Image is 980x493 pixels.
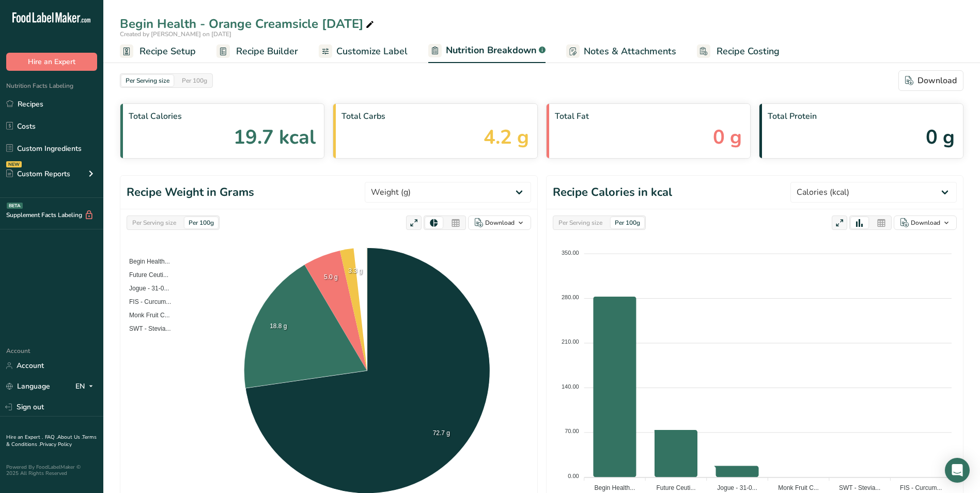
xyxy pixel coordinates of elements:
button: Hire an Expert [6,53,97,71]
div: Download [911,218,940,227]
div: Open Intercom Messenger [945,458,970,483]
span: Total Calories [129,110,316,122]
div: Begin Health - Orange Creamsicle [DATE] [120,14,376,33]
a: Language [6,377,50,395]
span: SWT - Stevia... [121,325,170,332]
span: Jogue - 31-0... [121,285,169,292]
div: Download [485,218,515,227]
h1: Recipe Weight in Grams [127,184,254,201]
div: Per 100g [184,217,218,228]
tspan: Jogue - 31-0... [717,484,757,491]
div: Powered By FoodLabelMaker © 2025 All Rights Reserved [6,464,97,476]
span: Created by [PERSON_NAME] on [DATE] [120,30,231,38]
tspan: 70.00 [565,428,579,434]
div: Per Serving size [128,217,180,228]
div: Per 100g [611,217,644,228]
div: EN [75,380,97,393]
span: 0 g [713,122,742,152]
span: Total Protein [768,110,955,122]
span: Recipe Costing [717,44,780,58]
span: Customize Label [336,44,408,58]
span: Monk Fruit C... [121,312,170,319]
tspan: 210.00 [562,338,579,345]
a: Nutrition Breakdown [428,39,546,64]
div: Per Serving size [554,217,606,228]
div: BETA [7,203,23,209]
div: Per 100g [178,75,211,86]
a: Hire an Expert . [6,434,43,441]
tspan: 140.00 [562,383,579,390]
tspan: Future Ceuti... [656,484,695,491]
span: 0 g [926,122,955,152]
span: Total Fat [555,110,742,122]
span: Future Ceuti... [121,271,168,279]
a: Terms & Conditions . [6,434,97,448]
a: Recipe Builder [216,40,298,63]
span: Notes & Attachments [584,44,676,58]
a: About Us . [57,434,82,441]
tspan: Begin Health... [595,484,635,491]
a: Notes & Attachments [566,40,676,63]
span: FIS - Curcum... [121,298,171,305]
tspan: Monk Fruit C... [778,484,819,491]
div: NEW [6,161,22,167]
tspan: FIS - Curcum... [900,484,942,491]
a: Customize Label [319,40,408,63]
span: Recipe Setup [139,44,196,58]
span: 4.2 g [484,122,529,152]
span: Begin Health... [121,258,170,265]
tspan: SWT - Stevia... [839,484,880,491]
tspan: 0.00 [568,473,579,479]
a: Privacy Policy [40,441,72,448]
tspan: 350.00 [562,250,579,256]
a: FAQ . [45,434,57,441]
button: Download [894,215,957,230]
tspan: 280.00 [562,294,579,300]
span: Nutrition Breakdown [446,43,537,57]
span: 19.7 kcal [234,122,316,152]
div: Download [905,74,957,87]
div: Custom Reports [6,168,70,179]
h1: Recipe Calories in kcal [553,184,672,201]
span: Recipe Builder [236,44,298,58]
a: Recipe Costing [697,40,780,63]
button: Download [898,70,963,91]
span: Total Carbs [341,110,528,122]
a: Recipe Setup [120,40,196,63]
div: Per Serving size [121,75,174,86]
button: Download [468,215,531,230]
